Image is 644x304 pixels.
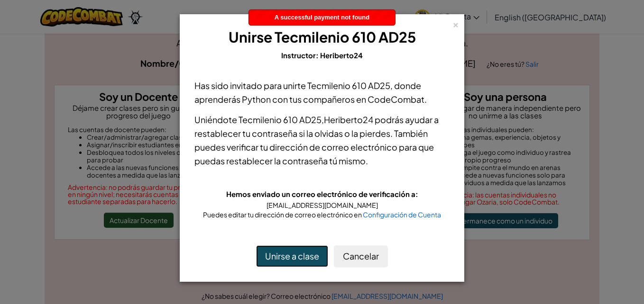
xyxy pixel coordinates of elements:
[226,189,418,198] span: Hemos enviado un correo electrónico de verificación a:
[275,14,369,21] span: A successful payment not found
[256,245,328,267] button: Unirse a clase
[203,210,363,219] span: Puedes editar tu dirección de correo electrónico en
[363,210,441,219] a: Configuración de Cuenta
[194,80,307,91] span: Has sido invitado para unirte
[275,28,416,46] span: Tecmilenio 610 AD25
[281,51,320,60] span: Instructor:
[307,80,390,91] span: Tecmilenio 610 AD25
[271,94,427,105] span: con tus compañeros en CodeCombat.
[242,94,271,105] span: Python
[334,245,388,267] button: Cancelar
[229,28,272,46] span: Unirse
[452,18,459,28] div: ×
[194,200,450,210] div: [EMAIL_ADDRESS][DOMAIN_NAME]
[320,51,363,60] span: Heriberto24
[239,114,373,125] span: Tecmilenio 610 AD25,Heriberto24
[194,114,239,125] span: Uniéndote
